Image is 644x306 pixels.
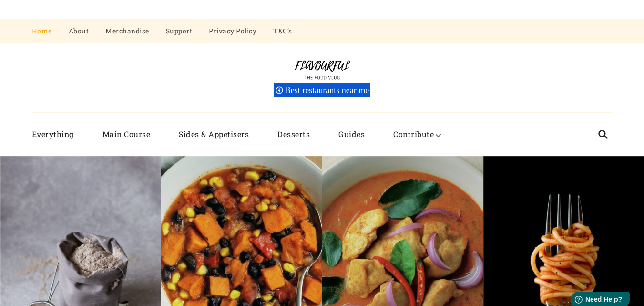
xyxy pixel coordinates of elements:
[88,122,165,147] a: Main Course
[379,122,448,147] a: Contribute
[32,19,52,43] a: Home
[105,19,149,43] a: Merchandise
[286,57,358,82] img: Flavourful
[324,122,379,147] a: Guides
[273,19,292,43] a: T&C’s
[209,19,256,43] a: Privacy Policy
[166,19,193,43] a: Support
[32,122,88,147] a: Everything
[164,122,263,147] a: Sides & Appetisers
[263,122,324,147] a: Desserts
[274,83,370,97] div: Best restaurants near me
[285,85,372,95] span: Best restaurants near me
[69,19,89,43] a: About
